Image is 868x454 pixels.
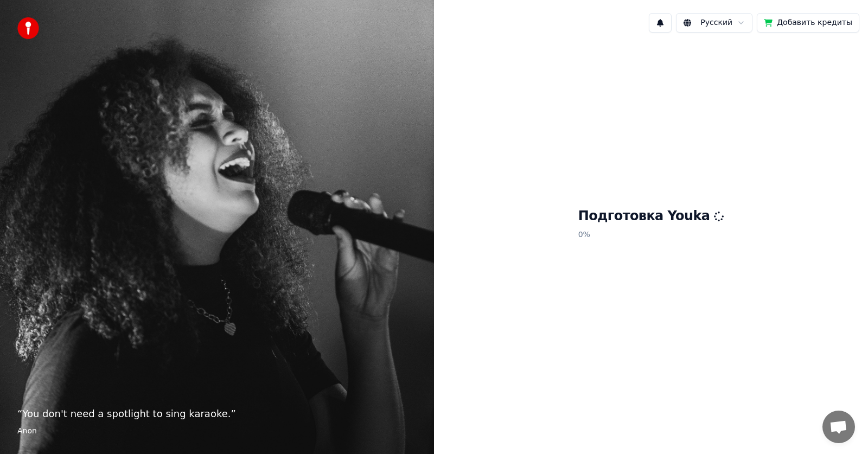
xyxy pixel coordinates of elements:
p: 0 % [578,225,724,245]
h1: Подготовка Youka [578,208,724,225]
a: Открытый чат [822,411,855,443]
footer: Anon [17,426,417,437]
button: Добавить кредиты [757,13,859,33]
img: youka [17,17,39,39]
p: “ You don't need a spotlight to sing karaoke. ” [17,406,417,421]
